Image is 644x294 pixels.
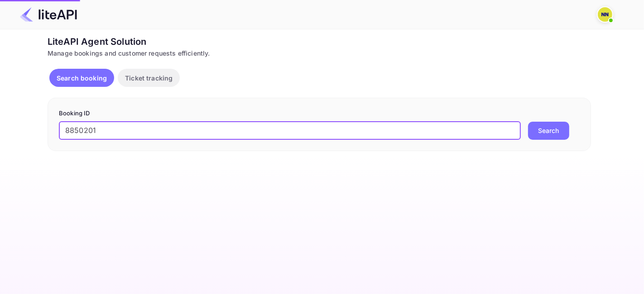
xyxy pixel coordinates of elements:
img: LiteAPI Logo [20,7,77,22]
button: Search [528,122,569,140]
p: Search booking [57,73,107,83]
p: Booking ID [59,109,580,118]
div: Manage bookings and customer requests efficiently. [48,48,591,58]
input: Enter Booking ID (e.g., 63782194) [59,122,521,140]
img: N/A N/A [598,7,612,22]
div: LiteAPI Agent Solution [48,35,591,48]
p: Ticket tracking [125,73,173,83]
